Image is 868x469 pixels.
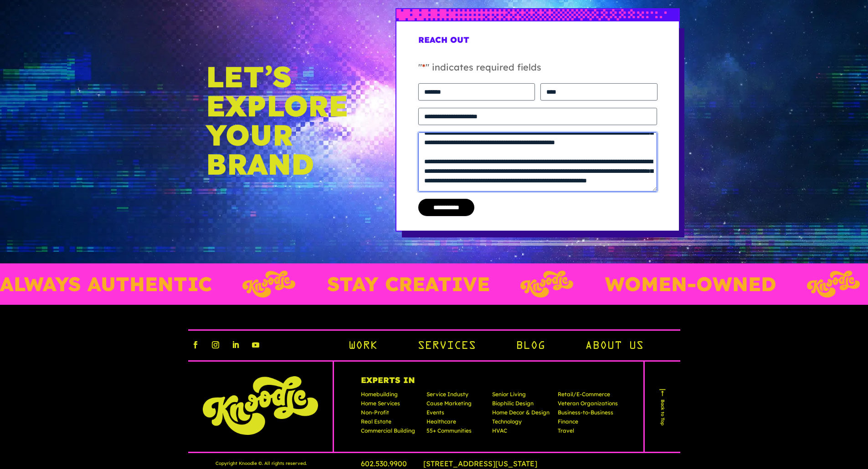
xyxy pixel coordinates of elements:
[558,410,618,419] p: Business-to-Business
[201,271,254,298] img: Layer_3
[423,459,552,468] a: [STREET_ADDRESS][US_STATE]
[658,388,667,397] img: arr.png
[426,419,487,428] p: Healthcare
[558,401,618,410] p: Veteran Organizations
[426,428,487,437] p: 55+ Communities
[426,392,487,401] p: Service Industy
[248,338,263,352] a: youtube
[492,401,552,410] p: Biophilic Design
[585,339,643,354] a: About Us
[203,376,318,435] img: knoodle-logo-chartreuse
[558,419,618,428] p: Finance
[134,280,165,292] em: Submit
[72,238,116,245] em: Driven by SalesIQ
[19,115,159,207] span: We are offline. Please leave us a message.
[657,388,668,425] a: Back to Top
[479,271,532,298] img: Layer_3
[417,339,476,354] a: Services
[216,460,263,467] span: Copyright Knoodle © .
[564,274,735,294] p: WOMEN-OWNED
[492,410,552,419] p: Home Decor & Design
[149,5,171,26] div: Minimize live chat window
[361,401,421,410] p: Home Services
[361,459,421,468] a: 602.530.9900
[15,55,38,60] img: logo_Zg8I0qSkbAqR2WFHt3p6CTuqpyXMFPubPcD2OT02zFN43Cy9FUNNG3NEPhM_Q1qe_.png
[418,36,657,51] h4: Reach Out
[492,428,552,437] p: HVAC
[348,339,377,354] a: Work
[765,271,818,298] img: Layer_3
[47,51,153,63] div: Leave a message
[492,419,552,428] p: Technology
[63,239,69,244] img: salesiqlogo_leal7QplfZFryJ6FIlVepeu7OftD7mt8q6exU6-34PB8prfIgodN67KcxXM9Y7JQ_.png
[516,339,545,354] a: Blog
[426,401,487,410] p: Cause Marketing
[558,428,618,437] p: Travel
[208,338,223,352] a: instagram
[492,392,552,401] p: Senior Living
[361,410,421,419] p: Non-Profit
[206,62,350,178] h5: Let’s Explore Your Brand
[228,338,243,352] a: linkedin
[418,61,657,83] p: " " indicates required fields
[361,419,421,428] p: Real Estate
[5,248,174,280] textarea: Type your message and click 'Submit'
[361,428,421,437] p: Commercial Building
[361,376,618,392] h4: Experts In
[264,460,307,467] span: All rights reserved.
[426,410,487,419] p: Events
[188,338,203,352] a: facebook
[361,392,421,401] p: Homebuilding
[396,9,679,20] img: px-grad-blue-short.svg
[558,392,618,401] p: Retail/E-Commerce
[286,274,448,294] p: STAY CREATIVE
